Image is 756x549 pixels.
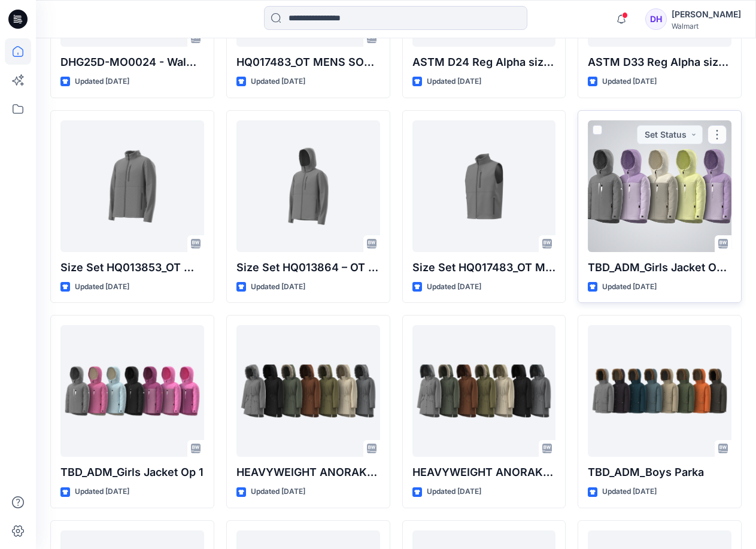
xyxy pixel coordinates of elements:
p: HQ017483_OT MENS SOFTSHELL VEST [236,54,380,71]
div: [PERSON_NAME] [672,7,741,22]
p: TBD_ADM_Girls Jacket Op 2 [588,259,731,276]
p: TBD_ADM_Boys Parka [588,464,731,481]
div: Walmart [672,22,741,31]
p: Updated [DATE] [251,486,305,498]
p: Updated [DATE] [251,281,305,293]
p: TBD_ADM_Girls Jacket Op 1 [60,464,204,481]
p: ASTM D33 Reg Alpha size run [588,54,731,71]
p: Updated [DATE] [602,281,657,293]
p: Updated [DATE] [427,486,481,498]
p: Size Set HQ017483_OT MENS SOFTSHELL VEST [412,259,556,276]
p: Updated [DATE] [75,486,129,498]
a: Size Set HQ013864 – OT MENS HOODED SOFTSHELL JKT REG [236,120,380,252]
p: Updated [DATE] [427,281,481,293]
p: Updated [DATE] [251,75,305,88]
a: Size Set HQ017483_OT MENS SOFTSHELL VEST [412,120,556,252]
p: HEAVYWEIGHT ANORAK - OP 1 [412,464,556,481]
p: Size Set HQ013864 – OT MENS HOODED SOFTSHELL JKT REG [236,259,380,276]
p: Updated [DATE] [75,281,129,293]
p: ASTM D24 Reg Alpha size run [412,54,556,71]
p: Updated [DATE] [427,75,481,88]
p: Updated [DATE] [75,75,129,88]
p: Updated [DATE] [602,486,657,498]
a: HEAVYWEIGHT ANORAK - OP 2 [236,325,380,457]
a: TBD_ADM_Girls Jacket Op 2 [588,120,731,252]
div: DH [645,8,667,30]
p: Size Set HQ013853_OT MENS SOFTSHELL JKT REG [60,259,204,276]
p: DHG25D-MO0024 - Walmart [PERSON_NAME]-The Soft Shirt Jacket [60,54,204,71]
a: HEAVYWEIGHT ANORAK - OP 1 [412,325,556,457]
a: Size Set HQ013853_OT MENS SOFTSHELL JKT REG [60,120,204,252]
a: TBD_ADM_Boys Parka [588,325,731,457]
p: HEAVYWEIGHT ANORAK - OP 2 [236,464,380,481]
a: TBD_ADM_Girls Jacket Op 1 [60,325,204,457]
p: Updated [DATE] [602,75,657,88]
